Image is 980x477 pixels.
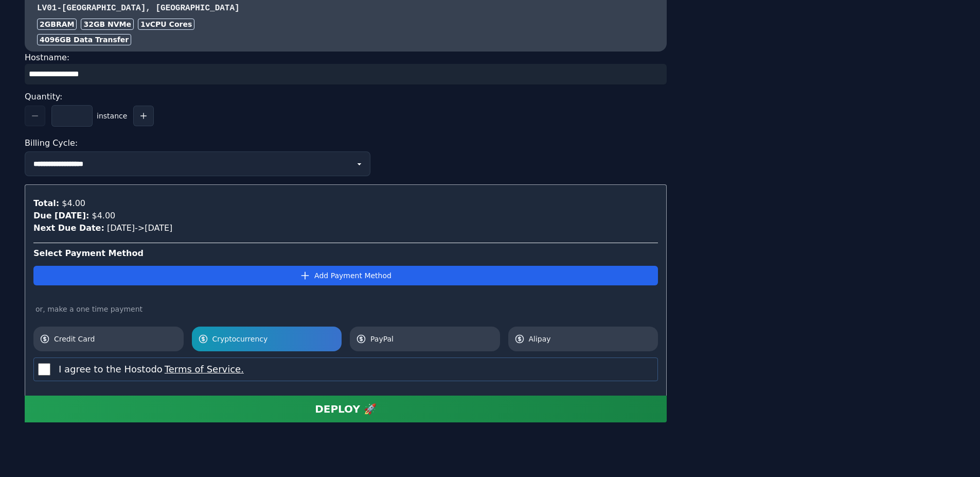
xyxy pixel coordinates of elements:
[138,19,194,30] div: 1 vCPU Cores
[59,197,85,210] div: $4.00
[33,247,658,260] div: Select Payment Method
[37,34,131,45] div: 4096 GB Data Transfer
[33,197,59,210] div: Total:
[529,334,652,344] span: Alipay
[163,362,244,377] button: I agree to the Hostodo
[33,222,658,234] div: [DATE] -> [DATE]
[81,19,134,30] div: 32 GB NVMe
[89,210,115,222] div: $4.00
[25,135,667,151] div: Billing Cycle:
[25,396,667,422] button: DEPLOY 🚀
[37,2,654,14] h3: LV01 - [GEOGRAPHIC_DATA], [GEOGRAPHIC_DATA]
[37,19,77,30] div: 2GB RAM
[315,402,377,416] div: DEPLOY 🚀
[212,334,336,344] span: Cryptocurrency
[59,362,244,377] label: I agree to the Hostodo
[25,52,667,84] div: Hostname:
[33,210,89,222] div: Due [DATE]:
[33,222,104,234] div: Next Due Date:
[25,89,667,105] div: Quantity:
[163,364,244,374] a: Terms of Service.
[54,334,177,344] span: Credit Card
[33,304,658,314] div: or, make a one time payment
[370,334,494,344] span: PayPal
[97,111,127,121] span: instance
[33,266,658,285] button: Add Payment Method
